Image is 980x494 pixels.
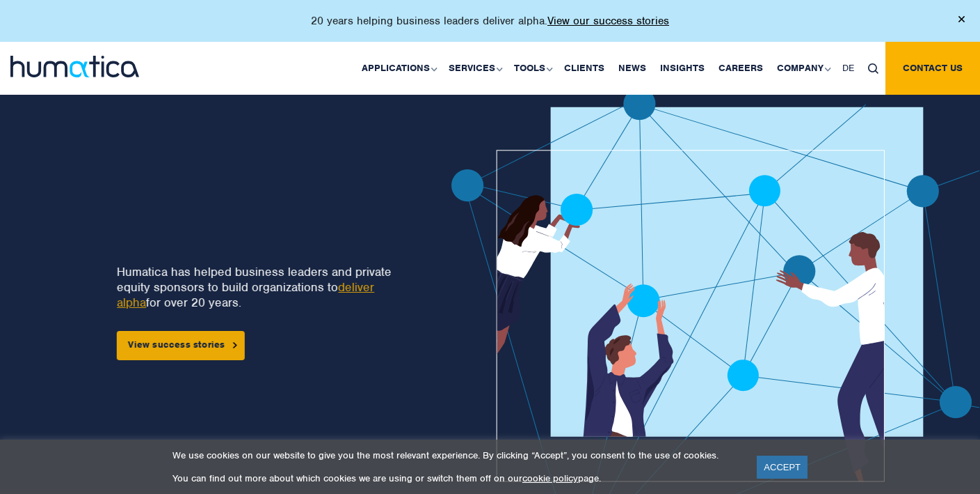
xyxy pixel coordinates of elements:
[868,63,878,74] img: search_icon
[172,449,739,461] p: We use cookies on our website to give you the most relevant experience. By clicking “Accept”, you...
[885,42,980,95] a: Contact us
[117,279,374,310] a: deliver alpha
[842,62,854,74] span: DE
[507,42,557,95] a: Tools
[117,264,403,310] p: Humatica has helped business leaders and private equity sponsors to build organizations to for ov...
[522,472,578,484] a: cookie policy
[653,42,712,95] a: Insights
[835,42,861,95] a: DE
[442,42,507,95] a: Services
[311,14,669,28] p: 20 years helping business leaders deliver alpha.
[770,42,835,95] a: Company
[172,472,739,484] p: You can find out more about which cookies we are using or switch them off on our page.
[233,342,237,348] img: arrowicon
[355,42,442,95] a: Applications
[712,42,770,95] a: Careers
[117,331,245,360] a: View success stories
[547,14,669,28] a: View our success stories
[10,56,139,77] img: logo
[611,42,653,95] a: News
[557,42,611,95] a: Clients
[757,456,808,479] a: ACCEPT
